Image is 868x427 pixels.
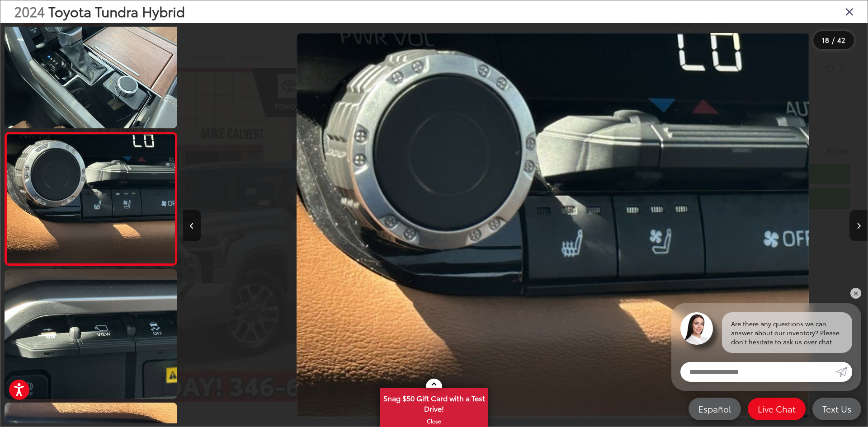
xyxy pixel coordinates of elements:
span: Toyota Tundra Hybrid [48,1,185,21]
img: 2024 Toyota Tundra Hybrid 1794 Edition [297,33,809,418]
button: Next image [849,210,868,241]
span: 42 [837,35,845,45]
span: / [831,37,835,43]
a: Text Us [812,398,861,420]
i: Close gallery [845,5,854,17]
a: Live Chat [748,398,806,420]
span: Español [694,403,736,414]
img: Agent profile photo [680,312,713,345]
div: Are there any questions we can answer about our inventory? Please don't hesitate to ask us over c... [722,312,852,353]
span: 18 [822,35,829,45]
span: 2024 [14,1,45,21]
span: Live Chat [753,403,800,414]
span: Text Us [818,403,856,414]
a: Submit [836,362,852,382]
input: Enter your message [680,362,836,382]
img: 2024 Toyota Tundra Hybrid 1794 Edition [5,135,176,263]
img: 2024 Toyota Tundra Hybrid 1794 Edition [3,268,179,400]
button: Previous image [183,210,201,241]
span: Snag $50 Gift Card with a Test Drive! [381,389,487,416]
a: Español [689,398,741,420]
